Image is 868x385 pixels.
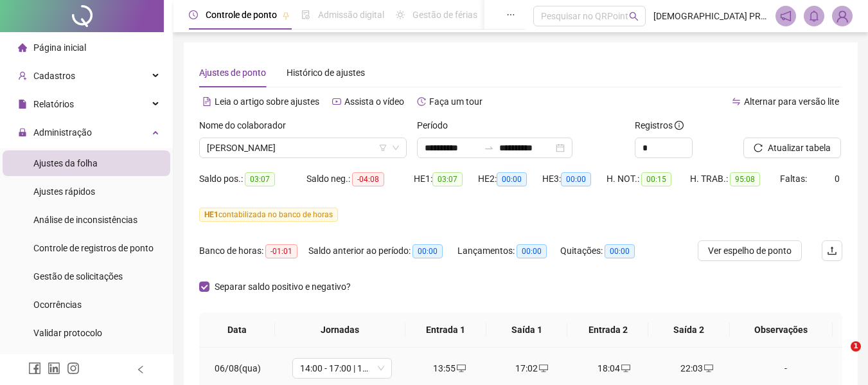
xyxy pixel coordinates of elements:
span: file-text [202,97,211,106]
span: desktop [703,364,713,373]
span: upload [827,246,837,256]
span: Histórico de ajustes [287,67,365,78]
span: bell [808,10,820,22]
span: Administração [33,127,92,138]
th: Jornadas [275,312,405,348]
span: Gestão de férias [412,10,477,20]
span: 00:00 [412,244,443,258]
span: youtube [332,97,341,106]
span: filter [379,144,387,152]
span: Registros [635,118,684,132]
label: Período [417,118,456,132]
div: 13:55 [419,361,481,375]
span: 0 [835,174,840,184]
span: desktop [456,364,466,373]
button: Atualizar tabela [743,138,841,158]
span: user-add [18,71,27,80]
span: Controle de ponto [206,10,277,20]
span: contabilizada no banco de horas [199,208,338,222]
span: Cadastros [33,71,75,81]
span: pushpin [282,12,290,19]
span: Assista o vídeo [344,96,404,107]
span: -01:01 [265,244,297,258]
div: 22:03 [666,361,727,375]
span: Gestão de solicitações [33,271,123,282]
span: ellipsis [506,10,515,19]
span: linkedin [48,362,60,375]
span: sun [396,10,405,19]
span: HE 1 [204,210,218,219]
span: history [417,97,426,106]
span: search [629,12,639,21]
img: 92426 [833,6,852,26]
span: left [136,365,145,374]
button: Ver espelho de ponto [698,240,802,261]
span: 1 [851,341,861,352]
span: 03:07 [245,172,275,186]
span: home [18,43,27,52]
span: Faltas: [780,174,809,184]
span: Ajustes de ponto [199,67,266,78]
span: down [392,144,400,152]
div: Banco de horas: [199,244,308,258]
div: 18:04 [583,361,645,375]
span: 06/08(qua) [215,363,261,373]
span: lock [18,128,27,137]
span: desktop [620,364,630,373]
span: desktop [538,364,548,373]
span: Relatórios [33,99,74,109]
span: 00:00 [605,244,635,258]
div: HE 3: [542,172,607,186]
span: Ajustes da folha [33,158,98,168]
span: Alternar para versão lite [744,96,839,107]
span: Admissão digital [318,10,384,20]
th: Entrada 2 [567,312,648,348]
span: 14:00 - 17:00 | 18:00 - 22:00 [300,359,384,378]
span: Página inicial [33,42,86,53]
span: to [484,143,494,153]
span: swap [732,97,741,106]
span: -04:08 [352,172,384,186]
div: Lançamentos: [457,244,560,258]
span: notification [780,10,792,22]
span: reload [754,143,763,152]
span: Validar protocolo [33,328,102,338]
span: Análise de inconsistências [33,215,137,225]
div: Saldo neg.: [306,172,414,186]
span: Observações [740,323,822,337]
div: HE 2: [478,172,542,186]
label: Nome do colaborador [199,118,294,132]
span: 95:08 [730,172,760,186]
span: facebook [28,362,41,375]
iframe: Intercom live chat [824,341,855,372]
div: H. NOT.: [607,172,690,186]
th: Entrada 1 [405,312,486,348]
span: 00:00 [497,172,527,186]
span: instagram [67,362,80,375]
div: Saldo pos.: [199,172,306,186]
span: Faça um tour [429,96,483,107]
span: DEMAISA FERREIRA DE MEDEIROS [207,138,399,157]
div: HE 1: [414,172,478,186]
span: Controle de registros de ponto [33,243,154,253]
span: swap-right [484,143,494,153]
span: Ajustes rápidos [33,186,95,197]
span: file-done [301,10,310,19]
th: Observações [730,312,833,348]
span: Ver espelho de ponto [708,244,792,258]
span: Leia o artigo sobre ajustes [215,96,319,107]
span: file [18,100,27,109]
span: 00:00 [517,244,547,258]
div: 17:02 [501,361,563,375]
div: H. TRAB.: [690,172,780,186]
th: Data [199,312,275,348]
span: clock-circle [189,10,198,19]
div: - [748,361,824,375]
th: Saída 2 [648,312,729,348]
span: Atualizar tabela [768,141,831,155]
div: Saldo anterior ao período: [308,244,457,258]
span: Separar saldo positivo e negativo? [209,280,356,294]
span: Ocorrências [33,300,82,310]
div: Quitações: [560,244,650,258]
span: 00:00 [561,172,591,186]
